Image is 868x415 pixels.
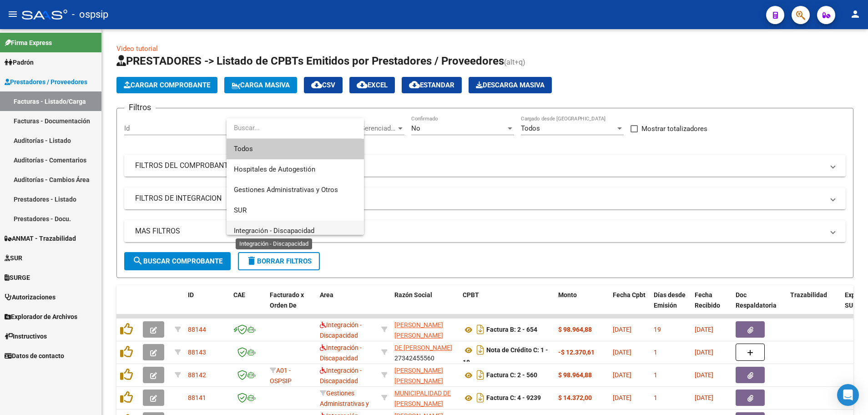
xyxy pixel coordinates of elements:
[234,186,338,194] span: Gestiones Administrativas y Otros
[234,227,314,235] span: Integración - Discapacidad
[227,118,362,138] input: dropdown search
[234,206,247,214] span: SUR
[234,165,315,173] span: Hospitales de Autogestión
[837,384,859,406] div: Open Intercom Messenger
[234,139,357,159] span: Todos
